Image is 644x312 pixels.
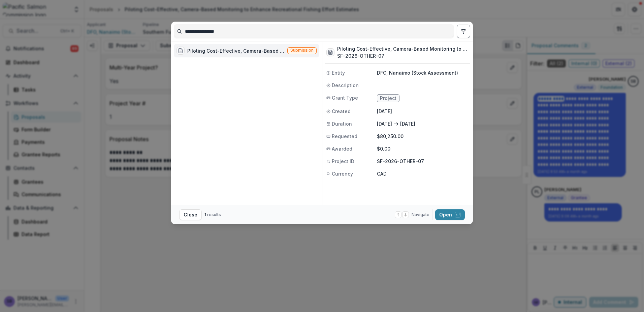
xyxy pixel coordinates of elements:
[377,133,469,140] p: $80,250.00
[332,133,357,140] span: Requested
[179,209,202,220] button: Close
[337,45,469,52] h3: Piloting Cost-Effective, Camera-Based Monitoring to Enhance Recreational Fishing Effort Estimates
[400,120,415,127] p: [DATE]
[207,212,221,217] span: results
[332,94,358,101] span: Grant Type
[377,145,469,152] p: $0.00
[435,209,465,220] button: Open
[377,170,469,177] p: CAD
[332,69,345,76] span: Entity
[337,52,469,59] h3: SF-2026-OTHER-07
[332,108,351,115] span: Created
[332,120,352,127] span: Duration
[204,212,206,217] span: 1
[412,212,429,218] span: Navigate
[332,145,352,152] span: Awarded
[187,47,285,54] div: Piloting Cost-Effective, Camera-Based Monitoring to Enhance Recreational Fishing Effort Estimates
[332,82,359,89] span: Description
[457,25,470,38] button: toggle filters
[380,96,396,101] span: Project
[290,48,314,53] span: Submission
[377,158,469,165] p: SF-2026-OTHER-07
[332,158,354,165] span: Project ID
[377,120,392,127] p: [DATE]
[377,108,469,115] p: [DATE]
[377,69,469,76] p: DFO, Nanaimo (Stock Assessment)
[332,170,353,177] span: Currency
